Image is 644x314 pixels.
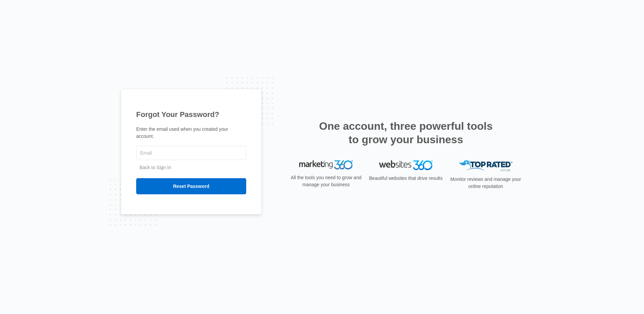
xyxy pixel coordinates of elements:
[448,176,523,190] p: Monitor reviews and manage your online reputation
[459,160,513,171] img: Top Rated Local
[136,126,246,140] p: Enter the email used when you created your account.
[317,119,495,146] h2: One account, three powerful tools to grow your business
[136,109,246,120] h1: Forgot Your Password?
[368,175,443,182] p: Beautiful websites that drive results
[136,178,246,194] input: Reset Password
[136,146,246,160] input: Email
[288,174,364,188] p: All the tools you need to grow and manage your business
[140,165,171,170] a: Back to Sign In
[299,160,353,170] img: Marketing 360
[379,160,433,170] img: Websites 360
